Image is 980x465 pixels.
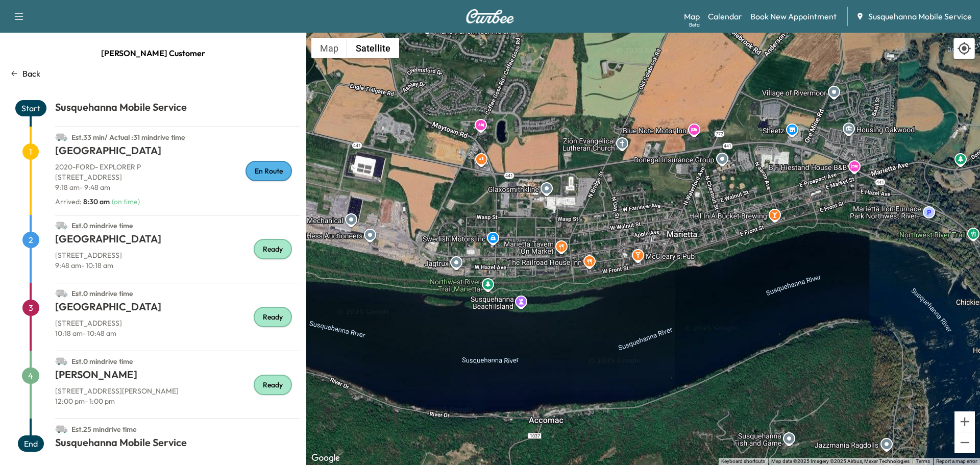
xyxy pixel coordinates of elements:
[22,67,40,80] p: Back
[55,100,300,118] h1: Susquehanna Mobile Service
[55,260,300,271] p: 9:48 am - 10:18 am
[708,10,742,22] a: Calendar
[55,328,300,338] p: 10:18 am - 10:48 am
[311,38,347,58] button: Show street map
[55,172,300,182] p: [STREET_ADDRESS]
[55,318,300,328] p: [STREET_ADDRESS]
[953,38,975,59] div: Recenter map
[684,10,700,22] a: MapBeta
[55,197,110,207] p: Arrived :
[465,9,514,23] img: Curbee Logo
[22,232,39,248] span: 2
[22,368,39,384] span: 4
[71,289,133,298] span: Est. 0 min drive time
[55,143,300,162] h1: [GEOGRAPHIC_DATA]
[112,197,140,206] span: ( on time )
[936,458,977,464] a: Report a map error
[55,435,300,454] h1: Susquehanna Mobile Service
[868,10,972,22] span: Susquehanna Mobile Service
[954,432,975,453] button: Zoom out
[771,458,910,464] span: Map data ©2025 Imagery ©2025 Airbus, Maxar Technologies
[101,43,205,63] span: [PERSON_NAME] Customer
[15,100,46,116] span: Start
[309,452,342,465] a: Open this area in Google Maps (opens a new window)
[254,239,292,259] div: Ready
[18,435,44,452] span: End
[55,396,300,406] p: 12:00 pm - 1:00 pm
[55,368,300,386] h1: [PERSON_NAME]
[55,300,300,318] h1: [GEOGRAPHIC_DATA]
[55,162,300,172] p: 2020 - FORD - EXPLORER P
[916,458,930,464] a: Terms (opens in new tab)
[71,133,185,142] span: Est. 33 min / Actual : 31 min drive time
[254,307,292,327] div: Ready
[55,386,300,396] p: [STREET_ADDRESS][PERSON_NAME]
[750,10,837,22] a: Book New Appointment
[954,411,975,432] button: Zoom in
[71,425,137,434] span: Est. 25 min drive time
[83,197,110,206] span: 8:30 am
[254,375,292,395] div: Ready
[71,221,133,230] span: Est. 0 min drive time
[22,300,39,316] span: 3
[71,357,133,366] span: Est. 0 min drive time
[309,452,342,465] img: Google
[689,21,700,29] div: Beta
[246,161,292,181] div: En Route
[55,250,300,260] p: [STREET_ADDRESS]
[55,182,300,192] p: 9:18 am - 9:48 am
[721,458,765,465] button: Keyboard shortcuts
[55,232,300,250] h1: [GEOGRAPHIC_DATA]
[22,143,39,160] span: 1
[347,38,399,58] button: Show satellite imagery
